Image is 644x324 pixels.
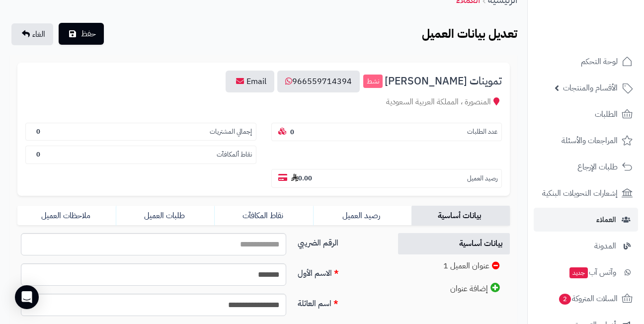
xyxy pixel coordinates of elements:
span: لوحة التحكم [581,55,618,69]
a: إشعارات التحويلات البنكية [534,181,638,205]
a: إضافة عنوان [398,278,510,300]
a: السلات المتروكة2 [534,287,638,311]
small: رصيد العميل [467,174,497,183]
a: عنوان العميل 1 [398,255,510,277]
label: اسم العائلة [294,294,387,310]
b: 0 [36,127,40,136]
span: المدونة [594,239,616,253]
small: نقاط ألمكافآت [217,150,252,160]
a: 966559714394 [277,71,360,92]
a: وآتس آبجديد [534,260,638,284]
b: 0 [36,150,40,159]
a: العملاء [534,208,638,232]
span: وآتس آب [568,265,616,279]
span: الأقسام والمنتجات [563,81,618,95]
b: 0 [290,127,294,137]
small: عدد الطلبات [467,127,497,137]
a: بيانات أساسية [398,233,510,254]
a: المدونة [534,234,638,258]
a: ملاحظات العميل [17,206,116,226]
a: الغاء [11,23,53,45]
span: الطلبات [595,107,618,121]
span: 2 [559,294,571,305]
a: طلبات الإرجاع [534,155,638,179]
small: إجمالي المشتريات [210,127,252,137]
div: Open Intercom Messenger [15,285,39,309]
span: إشعارات التحويلات البنكية [542,186,618,200]
img: logo-2.png [576,22,635,43]
button: حفظ [59,23,104,45]
b: 0.00 [291,173,312,183]
span: السلات المتروكة [558,292,618,306]
span: الغاء [32,28,45,40]
span: جديد [569,267,588,278]
b: تعديل بيانات العميل [422,25,517,43]
span: تموينات [PERSON_NAME] [385,76,502,87]
a: نقاط المكافآت [214,206,313,226]
a: طلبات العميل [116,206,214,226]
span: العملاء [596,213,616,227]
a: لوحة التحكم [534,50,638,74]
span: حفظ [81,28,96,40]
a: Email [226,71,274,92]
a: بيانات أساسية [411,206,510,226]
a: الطلبات [534,102,638,126]
span: طلبات الإرجاع [577,160,618,174]
span: المراجعات والأسئلة [562,134,618,148]
label: الرقم الضريبي [294,233,387,249]
a: المراجعات والأسئلة [534,129,638,153]
div: المنصورة ، المملكة العربية السعودية [25,96,502,108]
label: الاسم الأول [294,263,387,279]
small: نشط [363,75,383,88]
a: رصيد العميل [313,206,411,226]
